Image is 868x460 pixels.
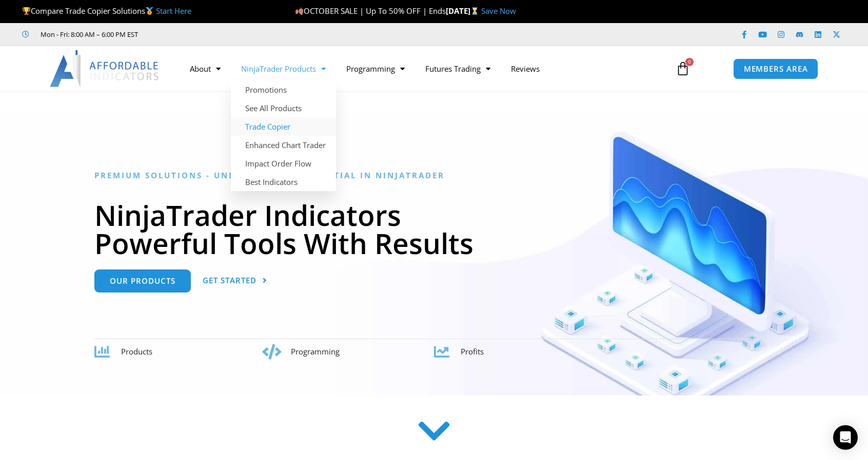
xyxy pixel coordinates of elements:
[744,65,808,73] span: MEMBERS AREA
[94,269,191,292] a: Our Products
[231,154,336,173] a: Impact Order Flow
[23,7,30,15] img: 🏆
[180,57,664,80] nav: Menu
[291,346,340,357] span: Programming
[231,117,336,136] a: Trade Copier
[231,99,336,117] a: See All Products
[295,6,446,16] span: OCTOBER SALE | Up To 50% OFF | Ends
[146,7,153,15] img: 🥇
[231,57,336,80] a: NinjaTrader Products
[733,58,819,79] a: MEMBERS AREA
[94,201,774,257] h1: NinjaTrader Indicators Powerful Tools With Results
[471,7,479,15] img: ⌛
[110,277,175,285] span: Our Products
[461,346,484,357] span: Profits
[336,57,415,80] a: Programming
[231,173,336,191] a: Best Indicators
[231,80,336,99] a: Promotions
[203,269,267,292] a: Get Started
[203,277,257,284] span: Get Started
[152,29,306,39] iframe: Customer reviews powered by Trustpilot
[121,346,152,357] span: Products
[50,50,160,87] img: LogoAI | Affordable Indicators – NinjaTrader
[156,6,191,16] a: Start Here
[501,57,550,80] a: Reviews
[22,6,191,16] span: Compare Trade Copier Solutions
[295,7,303,15] img: 🍂
[685,58,694,66] span: 0
[660,54,705,83] a: 0
[231,136,336,154] a: Enhanced Chart Trader
[481,6,516,16] a: Save Now
[180,57,231,80] a: About
[833,425,858,450] div: Open Intercom Messenger
[94,171,774,180] h6: Premium Solutions - Unlocking the Potential in NinjaTrader
[415,57,501,80] a: Futures Trading
[446,6,481,16] strong: [DATE]
[231,80,336,191] ul: NinjaTrader Products
[38,28,138,40] span: Mon - Fri: 8:00 AM – 6:00 PM EST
